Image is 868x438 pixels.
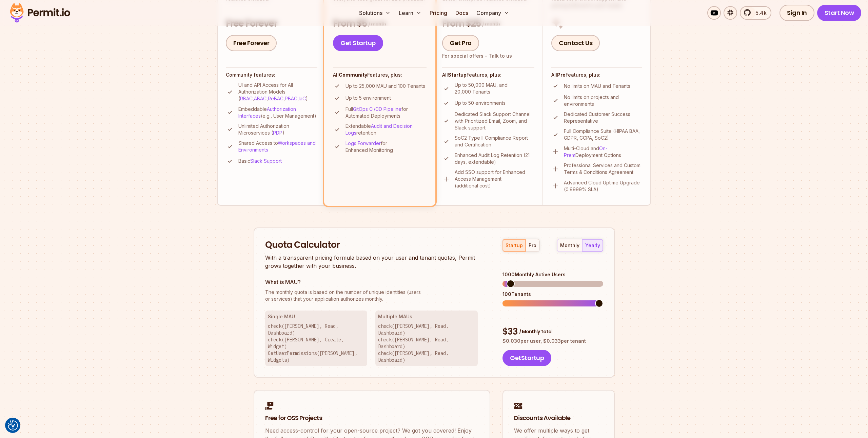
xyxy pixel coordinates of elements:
h2: Free for OSS Projects [265,414,479,422]
a: Sign In [780,5,814,21]
p: With a transparent pricing formula based on your user and tenant quotas, Permit grows together wi... [265,254,478,270]
p: UI and API Access for All Authorization Models ( , , , , ) [238,82,317,102]
a: ReBAC [268,96,283,101]
a: Contact Us [551,35,600,51]
p: Professional Services and Custom Terms & Conditions Agreement [564,162,642,176]
div: monthly [560,242,579,249]
a: Authorization Interfaces [238,106,296,119]
h4: All Features, plus: [442,72,534,78]
p: for Enhanced Monitoring [346,140,427,154]
a: PBAC [285,96,297,101]
button: Learn [396,6,424,20]
a: Start Now [817,5,862,21]
p: Embeddable (e.g., User Management) [238,106,317,119]
h4: Community features: [226,72,317,78]
div: 100 Tenants [502,291,603,298]
p: Up to 50 environments [455,100,506,106]
button: GetStartup [502,350,551,366]
p: Full for Automated Deployments [346,106,427,119]
p: Enhanced Audit Log Retention (21 days, extendable) [455,152,534,165]
div: For special offers - [442,53,512,59]
p: Extendable retention [346,123,427,136]
p: or services) that your application authorizes monthly. [265,289,478,302]
p: $ 0.030 per user, $ 0.033 per tenant [502,338,603,344]
div: pro [529,242,536,249]
a: Get Pro [442,35,479,51]
a: IaC [299,96,306,101]
span: The monthly quota is based on the number of unique identities (users [265,289,478,296]
h3: Multiple MAUs [378,313,475,320]
p: No limits on projects and environments [564,94,642,107]
div: $ 33 [502,326,603,338]
p: Up to 25,000 MAU and 100 Tenants [346,83,425,89]
h2: Discounts Available [514,414,603,422]
p: Shared Access to [238,140,317,153]
img: Permit logo [7,1,73,24]
a: Get Startup [333,35,383,51]
a: 5.4k [740,6,771,20]
a: Free Forever [226,35,277,51]
a: On-Prem [564,145,608,158]
span: / Monthly Total [519,328,552,335]
a: Pricing [427,6,450,20]
button: Company [474,6,512,20]
p: Up to 50,000 MAU, and 20,000 Tenants [455,82,534,95]
p: Full Compliance Suite (HIPAA BAA, GDPR, CCPA, SoC2) [564,128,642,141]
p: Unlimited Authorization Microservices ( ) [238,123,317,136]
p: Dedicated Slack Support Channel with Prioritized Email, Zoom, and Slack support [455,111,534,131]
div: 1000 Monthly Active Users [502,271,603,278]
p: Dedicated Customer Success Representative [564,111,642,124]
h2: Quota Calculator [265,239,478,251]
p: Multi-Cloud and Deployment Options [564,145,642,159]
p: No limits on MAU and Tenants [564,83,630,89]
strong: Pro [557,72,566,78]
p: Up to 5 environment [346,95,391,101]
a: GitOps CI/CD Pipeline [353,106,401,112]
strong: Community [339,72,367,78]
a: Slack Support [250,158,282,164]
p: Advanced Cloud Uptime Upgrade (0.9999% SLA) [564,179,642,193]
h3: What is MAU? [265,278,478,286]
span: 5.4k [751,9,767,17]
h3: Single MAU [268,313,365,320]
p: check([PERSON_NAME], Read, Dashboard) check([PERSON_NAME], Read, Dashboard) check([PERSON_NAME], ... [378,323,475,363]
p: SoC2 Type II Compliance Report and Certification [455,135,534,148]
a: Audit and Decision Logs [346,123,413,136]
strong: Startup [448,72,467,78]
img: Revisit consent button [8,420,18,431]
a: RBAC [240,96,253,101]
button: Consent Preferences [8,420,18,431]
p: Add SSO support for Enhanced Access Management (additional cost) [455,169,534,189]
a: Logs Forwarder [346,140,381,146]
p: check([PERSON_NAME], Read, Dashboard) check([PERSON_NAME], Create, Widget) GetUserPermissions([PE... [268,323,365,363]
h4: All Features, plus: [551,72,642,78]
a: ABAC [254,96,267,101]
a: Talk to us [489,53,512,59]
p: Basic [238,158,282,164]
a: Docs [453,6,471,20]
a: PDP [273,130,282,136]
button: Solutions [356,6,393,20]
h4: All Features, plus: [333,72,427,78]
